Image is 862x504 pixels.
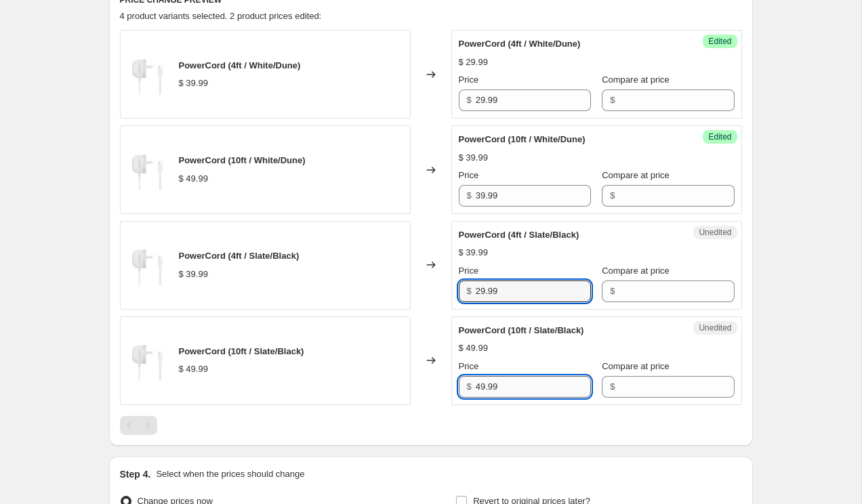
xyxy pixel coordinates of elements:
span: Compare at price [602,361,670,371]
span: PowerCord (4ft / Slate/Black) [459,230,579,240]
span: PowerCord (4ft / White/Dune) [179,60,301,70]
img: ProductThumbnail_PowerCord_White_10ft_2_80x.jpg [127,340,168,381]
h2: Step 4. [120,467,151,481]
span: PowerCord (10ft / Slate/Black) [179,346,304,356]
span: $ [610,190,615,201]
span: $ [467,95,472,105]
span: PowerCord (10ft / White/Dune) [179,155,306,165]
img: ProductThumbnail_PowerCord_White_10ft_2_80x.jpg [127,150,168,190]
span: Edited [708,131,731,142]
span: Unedited [699,322,731,333]
p: Select when the prices should change [156,467,304,481]
span: $ 49.99 [179,173,208,184]
span: Price [459,266,479,276]
img: ProductThumbnail_PowerCord_White_10ft_2_80x.jpg [127,245,168,285]
span: PowerCord (10ft / White/Dune) [459,134,586,144]
span: $ 39.99 [459,247,488,257]
span: $ 39.99 [179,78,208,88]
span: Compare at price [602,170,670,180]
span: $ [610,286,615,296]
span: Price [459,170,479,180]
img: ProductThumbnail_PowerCord_White_10ft_2_80x.jpg [127,54,168,95]
span: $ [467,286,472,296]
span: $ 39.99 [459,152,488,163]
span: Compare at price [602,266,670,276]
span: 4 product variants selected. 2 product prices edited: [120,11,322,21]
span: Unedited [699,227,731,238]
span: $ 49.99 [459,343,488,353]
span: $ 49.99 [179,364,208,374]
span: Compare at price [602,75,670,85]
span: PowerCord (4ft / White/Dune) [459,39,581,49]
span: $ 29.99 [459,57,488,67]
span: $ [610,95,615,105]
span: $ [610,381,615,392]
span: Edited [708,36,731,47]
span: Price [459,75,479,85]
span: PowerCord (4ft / Slate/Black) [179,251,300,261]
span: PowerCord (10ft / Slate/Black) [459,325,584,335]
nav: Pagination [120,416,157,435]
span: $ 39.99 [179,269,208,279]
span: $ [467,381,472,392]
span: Price [459,361,479,371]
span: $ [467,190,472,201]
